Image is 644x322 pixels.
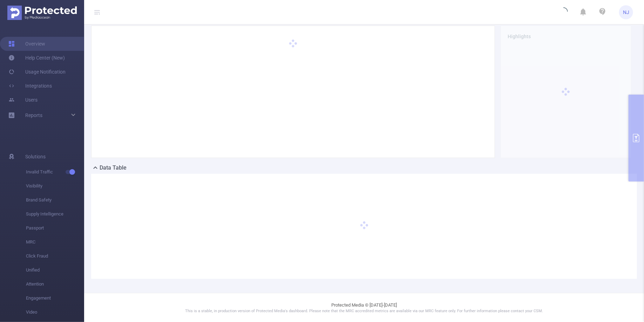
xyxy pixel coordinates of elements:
[8,65,66,79] a: Usage Notification
[26,165,84,179] span: Invalid Traffic
[25,150,46,164] span: Solutions
[8,37,45,51] a: Overview
[26,221,84,235] span: Passport
[26,263,84,277] span: Unified
[8,51,65,65] a: Help Center (New)
[7,6,77,20] img: Protected Media
[26,193,84,207] span: Brand Safety
[25,108,42,122] a: Reports
[560,7,568,17] i: icon: loading
[26,235,84,249] span: MRC
[26,277,84,291] span: Attention
[8,93,38,107] a: Users
[26,291,84,305] span: Engagement
[102,308,626,314] p: This is a stable, in production version of Protected Media's dashboard. Please note that the MRC ...
[26,249,84,263] span: Click Fraud
[26,305,84,319] span: Video
[100,164,127,172] h2: Data Table
[623,5,629,19] span: NJ
[25,112,42,118] span: Reports
[26,179,84,193] span: Visibility
[26,207,84,221] span: Supply Intelligence
[8,79,52,93] a: Integrations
